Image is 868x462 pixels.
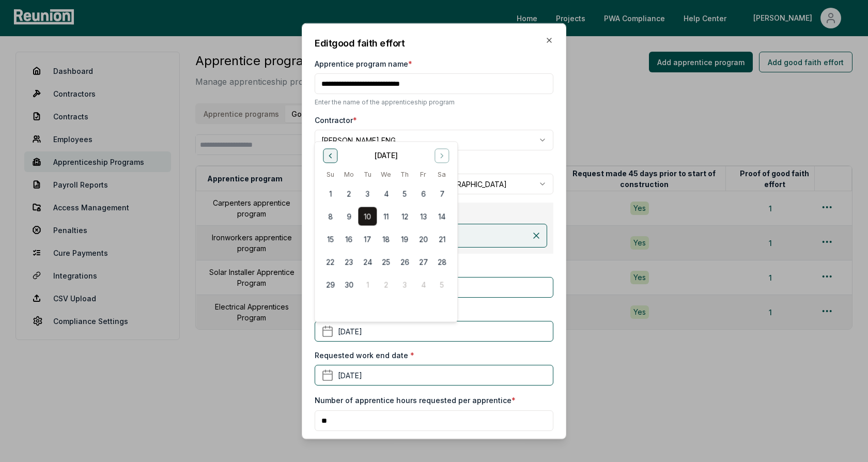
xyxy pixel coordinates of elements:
label: Apprentice program name [315,58,412,69]
label: Number of apprentice hours requested per apprentice [315,396,516,405]
button: 17 [358,229,377,248]
button: 11 [377,207,395,225]
button: 2 [377,275,395,294]
button: [DATE] [315,365,553,386]
button: 19 [395,229,414,248]
button: 9 [339,207,358,225]
button: 12 [395,207,414,225]
button: 21 [432,229,451,248]
button: 15 [321,229,339,248]
button: 20 [414,229,432,248]
button: Go to next month [435,148,449,163]
button: 25 [377,252,395,271]
button: 29 [321,275,339,294]
th: Monday [339,169,358,180]
button: 8 [321,207,339,225]
button: 3 [358,184,377,203]
button: 30 [339,275,358,294]
button: 6 [414,184,432,203]
button: 18 [377,229,395,248]
button: 2 [339,184,358,203]
h2: Edit good faith effort [315,36,553,50]
button: 27 [414,252,432,271]
button: 4 [414,275,432,294]
button: 28 [432,252,451,271]
button: 14 [432,207,451,225]
th: Sunday [321,169,339,180]
div: [DATE] [375,150,398,161]
th: Thursday [395,169,414,180]
button: [DATE] [315,321,553,342]
button: 3 [395,275,414,294]
p: Enter the name of the apprenticeship program [315,98,553,106]
button: 5 [432,275,451,294]
button: 16 [339,229,358,248]
button: 13 [414,207,432,225]
button: 4 [377,184,395,203]
th: Wednesday [377,169,395,180]
button: 7 [432,184,451,203]
button: 26 [395,252,414,271]
button: Go to previous month [323,148,337,163]
label: Requested work end date [315,350,414,361]
th: Saturday [432,169,451,180]
th: Friday [414,169,432,180]
button: 1 [358,275,377,294]
label: Contractor [315,115,357,126]
button: 1 [321,184,339,203]
button: 5 [395,184,414,203]
button: 23 [339,252,358,271]
th: Tuesday [358,169,377,180]
button: 22 [321,252,339,271]
button: 24 [358,252,377,271]
button: 10 [358,207,377,225]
